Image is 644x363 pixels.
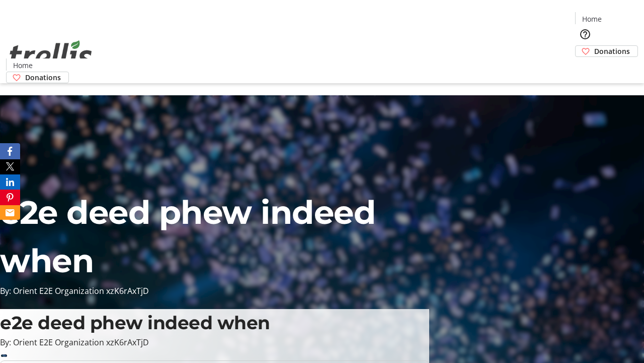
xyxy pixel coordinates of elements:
a: Donations [575,45,638,57]
a: Home [576,14,608,24]
a: Home [7,60,39,71]
button: Help [575,24,595,44]
span: Donations [594,46,630,56]
button: Cart [575,57,595,77]
img: Orient E2E Organization xzK6rAxTjD's Logo [6,29,96,80]
a: Donations [6,72,69,83]
span: Home [582,14,602,24]
span: Home [13,60,33,71]
span: Donations [25,72,61,83]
